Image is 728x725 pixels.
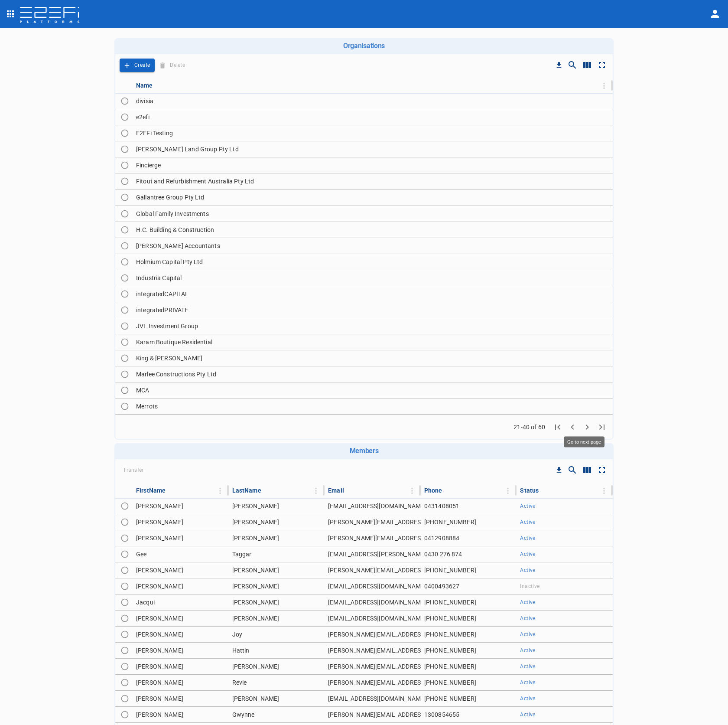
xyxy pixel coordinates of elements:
[118,447,610,455] h6: Members
[133,157,613,173] td: Fincierge
[133,530,229,546] td: [PERSON_NAME]
[229,562,325,578] td: [PERSON_NAME]
[133,578,229,594] td: [PERSON_NAME]
[133,594,229,610] td: Jacqui
[553,59,565,71] button: Download CSV
[565,420,580,434] button: Go to previous page
[229,643,325,658] td: Hattin
[421,675,517,690] td: [PHONE_NUMBER]
[328,485,344,496] div: Email
[229,675,325,690] td: Revie
[133,270,613,286] td: Industria Capital
[133,514,229,530] td: [PERSON_NAME]
[119,95,131,107] span: Toggle select row
[119,400,131,412] span: Toggle select row
[119,288,131,300] span: Toggle select row
[325,498,421,514] td: [EMAIL_ADDRESS][DOMAIN_NAME]
[133,366,613,382] td: Marlee Constructions Pty Ltd
[229,611,325,626] td: [PERSON_NAME]
[325,530,421,546] td: [PERSON_NAME][EMAIL_ADDRESS][DOMAIN_NAME]
[133,707,229,722] td: [PERSON_NAME]
[134,60,150,70] p: Create
[120,464,147,477] span: Transfer Organisation
[520,519,535,525] span: Active
[232,485,261,496] div: LastName
[119,596,131,608] span: Toggle select row
[133,189,613,205] td: Gallantree Group Pty Ltd
[421,514,517,530] td: [PHONE_NUMBER]
[119,612,131,624] span: Toggle select row
[119,368,131,380] span: Toggle select row
[520,583,539,589] span: Inactive
[405,484,419,498] button: Column Actions
[520,631,535,637] span: Active
[229,691,325,706] td: [PERSON_NAME]
[133,398,613,414] td: Merrots
[421,627,517,642] td: [PHONE_NUMBER]
[553,464,565,476] button: Download CSV
[421,611,517,626] td: [PHONE_NUMBER]
[120,59,155,72] span: Add Organisation
[119,660,131,673] span: Toggle select row
[229,514,325,530] td: [PERSON_NAME]
[119,208,131,220] span: Toggle select row
[119,224,131,236] span: Toggle select row
[119,676,131,689] span: Toggle select row
[119,256,131,268] span: Toggle select row
[119,304,131,316] span: Toggle select row
[520,567,535,573] span: Active
[229,530,325,546] td: [PERSON_NAME]
[595,58,609,72] button: Toggle full screen
[421,498,517,514] td: 0431408051
[325,546,421,562] td: [EMAIL_ADDRESS][PERSON_NAME][DOMAIN_NAME]
[119,191,131,203] span: Toggle select row
[325,514,421,530] td: [PERSON_NAME][EMAIL_ADDRESS][DOMAIN_NAME]
[565,422,580,431] span: Go to previous page
[229,594,325,610] td: [PERSON_NAME]
[325,675,421,690] td: [PERSON_NAME][EMAIL_ADDRESS][DOMAIN_NAME]
[133,611,229,626] td: [PERSON_NAME]
[550,420,565,434] button: Go to first page
[520,551,535,557] span: Active
[520,663,535,669] span: Active
[421,578,517,594] td: 0400493627
[133,691,229,706] td: [PERSON_NAME]
[520,535,535,541] span: Active
[421,643,517,658] td: [PHONE_NUMBER]
[325,627,421,642] td: [PERSON_NAME][EMAIL_ADDRESS][DOMAIN_NAME]
[597,484,611,498] button: Column Actions
[133,109,613,125] td: e2efi
[565,58,580,72] button: Show/Hide search
[133,382,613,398] td: MCA
[133,173,613,189] td: Fitout and Refurbishment Australia Pty Ltd
[229,707,325,722] td: Gwynne
[119,548,131,560] span: Toggle select row
[119,352,131,364] span: Toggle select row
[325,578,421,594] td: [EMAIL_ADDRESS][DOMAIN_NAME]
[421,659,517,674] td: [PHONE_NUMBER]
[580,420,595,434] button: Go to next page
[133,238,613,254] td: [PERSON_NAME] Accountants
[520,696,535,702] span: Active
[119,111,131,123] span: Toggle select row
[119,516,131,528] span: Toggle select row
[133,206,613,222] td: Global Family Investments
[309,484,323,498] button: Column Actions
[133,498,229,514] td: [PERSON_NAME]
[501,484,515,498] button: Column Actions
[580,422,595,431] span: Go to next page
[136,80,153,91] div: Name
[580,463,595,477] button: Show/Hide columns
[133,627,229,642] td: [PERSON_NAME]
[229,546,325,562] td: Taggar
[421,594,517,610] td: [PHONE_NUMBER]
[213,484,227,498] button: Column Actions
[133,675,229,690] td: [PERSON_NAME]
[119,500,131,512] span: Toggle select row
[520,679,535,686] span: Active
[133,302,613,318] td: integratedPRIVATE
[325,659,421,674] td: [PERSON_NAME][EMAIL_ADDRESS][PERSON_NAME][DOMAIN_NAME]
[325,707,421,722] td: [PERSON_NAME][EMAIL_ADDRESS][DOMAIN_NAME]
[133,286,613,302] td: integratedCAPITAL
[120,59,155,72] button: Create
